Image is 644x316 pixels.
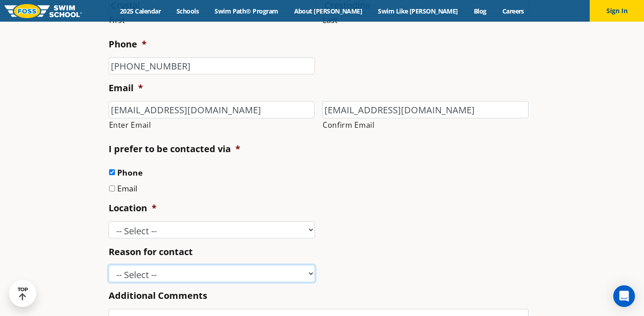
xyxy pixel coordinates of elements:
div: Open Intercom Messenger [613,285,635,307]
label: Phone [117,167,143,178]
label: I prefer to be contacted via [109,143,240,155]
label: Confirm Email [323,119,529,131]
a: 2025 Calendar [112,7,169,15]
a: Swim Like [PERSON_NAME] [370,7,466,15]
div: TOP [18,287,28,301]
a: Schools [169,7,207,15]
a: Blog [466,7,494,15]
label: Email [109,82,143,94]
a: Swim Path® Program [207,7,286,15]
a: About [PERSON_NAME] [286,7,370,15]
img: FOSS Swim School Logo [5,4,82,18]
label: Email [117,182,137,194]
label: Location [109,202,157,214]
label: Phone [109,38,147,50]
label: Reason for contact [109,246,193,258]
a: Careers [494,7,532,15]
label: Enter Email [109,119,315,131]
label: Additional Comments [109,290,207,302]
